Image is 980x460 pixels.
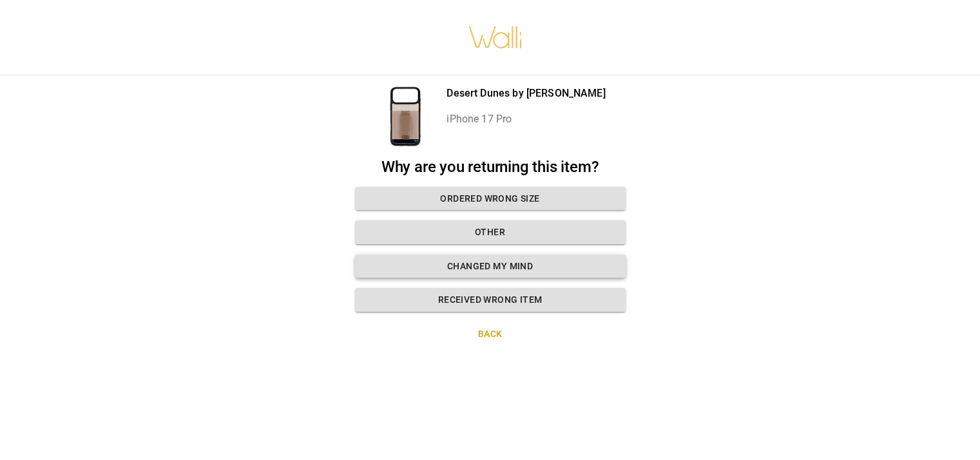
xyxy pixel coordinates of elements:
[468,10,523,65] img: walli-inc.myshopify.com
[355,158,626,177] h2: Why are you returning this item?
[447,86,605,101] p: Desert Dunes by [PERSON_NAME]
[355,254,626,278] button: Changed my mind
[355,322,626,346] button: Back
[355,220,626,244] button: Other
[355,288,626,312] button: Received wrong item
[355,187,626,211] button: Ordered wrong size
[447,111,605,127] p: iPhone 17 Pro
